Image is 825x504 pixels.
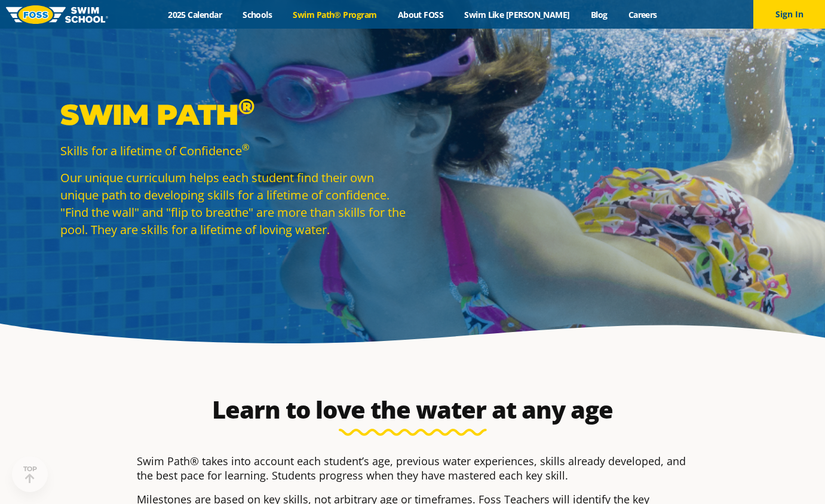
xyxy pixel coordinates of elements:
[242,141,249,153] sup: ®
[60,142,407,159] p: Skills for a lifetime of Confidence
[158,9,232,20] a: 2025 Calendar
[387,9,454,20] a: About FOSS
[454,9,581,20] a: Swim Like [PERSON_NAME]
[618,9,667,20] a: Careers
[6,5,108,24] img: FOSS Swim School Logo
[137,454,689,483] p: Swim Path® takes into account each student’s age, previous water experiences, skills already deve...
[238,93,254,119] sup: ®
[60,169,407,238] p: Our unique curriculum helps each student find their own unique path to developing skills for a li...
[580,9,618,20] a: Blog
[60,97,407,133] p: Swim Path
[283,9,387,20] a: Swim Path® Program
[23,465,37,484] div: TOP
[232,9,283,20] a: Schools
[131,395,695,424] h2: Learn to love the water at any age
